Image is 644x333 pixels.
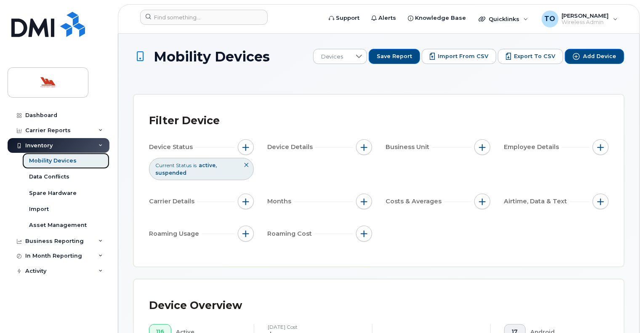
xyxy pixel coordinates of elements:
[268,324,359,330] h4: [DATE] cost
[199,162,217,168] span: active
[514,53,555,60] span: Export to CSV
[314,49,351,64] span: Devices
[154,49,270,64] span: Mobility Devices
[386,143,432,152] span: Business Unit
[267,229,314,238] span: Roaming Cost
[369,49,420,64] button: Save Report
[149,229,202,238] span: Roaming Usage
[193,162,197,169] span: is
[422,49,496,64] button: Import from CSV
[267,143,315,152] span: Device Details
[498,49,563,64] button: Export to CSV
[386,197,444,206] span: Costs & Averages
[149,143,195,152] span: Device Status
[267,197,294,206] span: Months
[438,53,488,60] span: Import from CSV
[583,53,616,60] span: Add Device
[149,110,220,132] div: Filter Device
[149,197,197,206] span: Carrier Details
[155,170,186,176] span: suspended
[149,295,242,317] div: Device Overview
[504,197,569,206] span: Airtime, Data & Text
[565,49,624,64] button: Add Device
[155,162,192,169] span: Current Status
[504,143,562,152] span: Employee Details
[377,53,412,60] span: Save Report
